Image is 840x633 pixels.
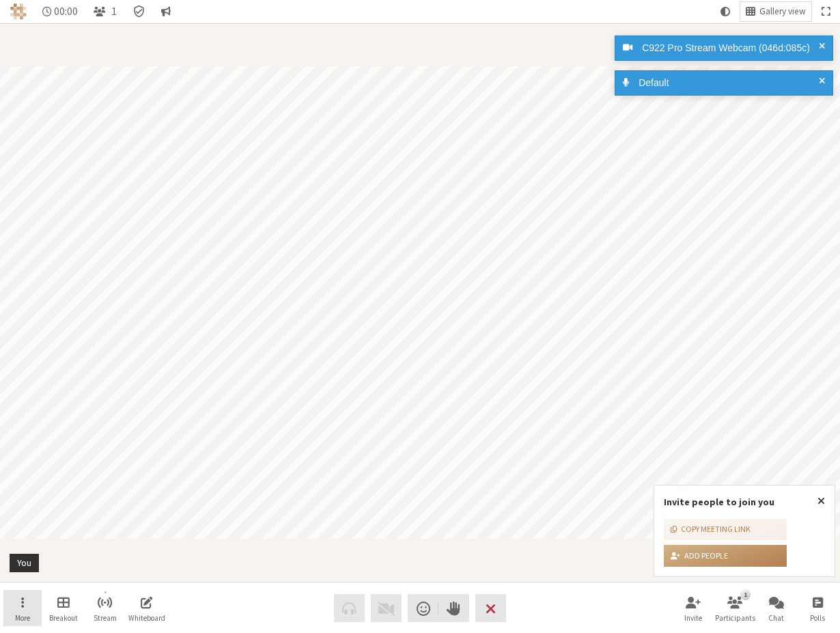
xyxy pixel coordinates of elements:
[15,614,30,622] span: More
[715,2,736,21] button: Using system theme
[49,614,78,622] span: Breakout
[798,590,837,627] button: Open poll
[684,614,702,622] span: Invite
[759,7,806,17] span: Gallery view
[127,2,151,21] div: Meeting details Encryption enabled
[334,594,365,622] button: Audio problem - check your Internet connection or call by phone
[37,2,84,21] div: Timer
[475,594,506,622] button: End or leave meeting
[371,594,402,622] button: Video
[156,2,176,21] button: Conversation
[715,614,755,622] span: Participants
[808,486,835,517] button: Close popover
[438,594,469,622] button: Raise hand
[671,523,751,535] div: Copy meeting link
[637,41,824,55] div: C922 Pro Stream Webcam (046d:085c)
[664,519,787,541] button: Copy meeting link
[816,2,835,21] button: Fullscreen
[12,556,36,570] div: You
[3,590,42,627] button: Open menu
[664,496,774,508] label: Invite people to join you
[634,76,824,90] div: Default
[740,589,751,600] div: 1
[128,614,165,622] span: Whiteboard
[44,590,83,627] button: Manage Breakout Rooms
[88,2,122,21] button: Open participant list
[674,590,712,627] button: Invite participants (Alt+I)
[10,3,27,20] img: Wes Example Company
[716,590,754,627] button: Open participant list
[757,590,796,627] button: Open chat
[54,5,78,17] span: 00:00
[94,614,117,622] span: Stream
[128,590,166,627] button: Open shared whiteboard
[810,614,825,622] span: Polls
[408,594,438,622] button: Send a reaction
[768,614,784,622] span: Chat
[86,590,124,627] button: Start streaming
[111,5,117,17] span: 1
[740,2,811,21] button: Change layout
[664,545,787,567] button: Add people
